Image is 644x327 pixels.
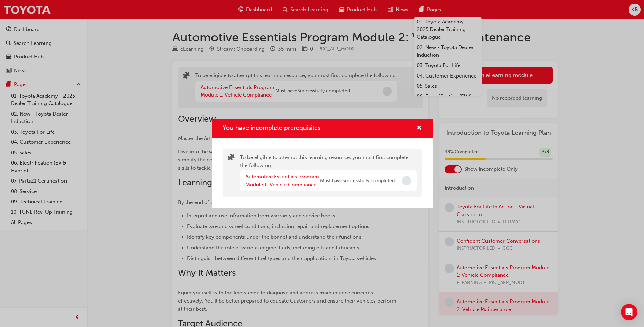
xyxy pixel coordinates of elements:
div: You have incomplete prerequisites [212,119,433,209]
a: Automotive Essentials Program Module 1: Vehicle Compliance [245,174,319,188]
span: cross-icon [417,125,422,132]
span: puzzle-icon [228,154,235,162]
button: cross-icon [417,124,422,133]
span: You have incomplete prerequisites [223,124,320,132]
span: Incomplete [402,176,411,185]
div: To be eligible to attempt this learning resource, you must first complete the following: [240,154,417,192]
div: Open Intercom Messenger [621,304,637,320]
span: Must have Successfully completed [320,177,395,185]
